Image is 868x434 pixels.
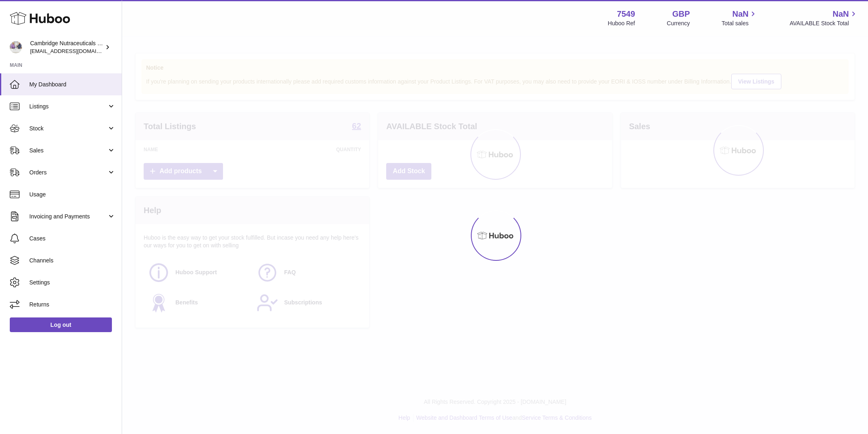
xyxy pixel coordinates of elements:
[29,213,107,220] span: Invoicing and Payments
[29,147,107,154] span: Sales
[732,9,748,20] span: NaN
[789,9,858,27] a: NaN AVAILABLE Stock Total
[789,20,858,27] span: AVAILABLE Stock Total
[10,317,112,332] a: Log out
[722,20,758,27] span: Total sales
[833,9,849,20] span: NaN
[29,103,107,110] span: Listings
[30,48,120,54] span: [EMAIL_ADDRESS][DOMAIN_NAME]
[667,20,690,27] div: Currency
[29,235,116,242] span: Cases
[29,279,116,286] span: Settings
[10,41,22,53] img: qvc@camnutra.com
[29,301,116,308] span: Returns
[29,191,116,198] span: Usage
[672,9,690,20] strong: GBP
[608,20,635,27] div: Huboo Ref
[617,9,635,20] strong: 7549
[29,257,116,264] span: Channels
[29,125,107,132] span: Stock
[29,169,107,176] span: Orders
[722,9,758,27] a: NaN Total sales
[29,81,116,88] span: My Dashboard
[30,40,103,55] div: Cambridge Nutraceuticals Ltd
